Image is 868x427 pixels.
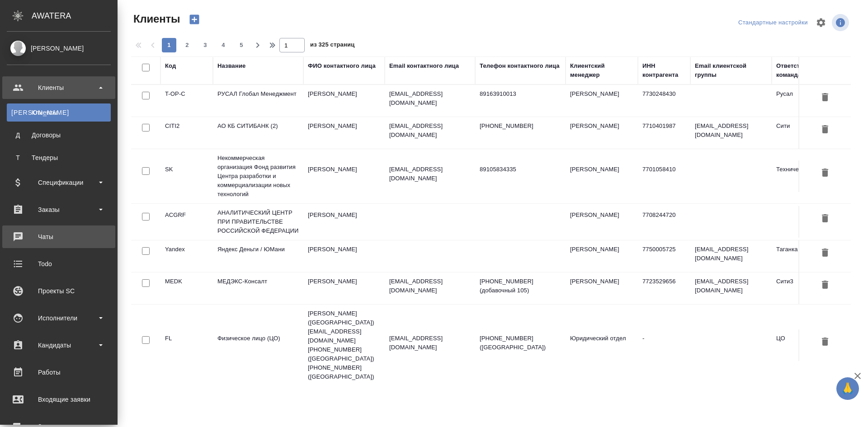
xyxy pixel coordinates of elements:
a: Проекты SC [2,280,115,302]
td: ACGRF [160,206,213,238]
p: [EMAIL_ADDRESS][DOMAIN_NAME] [389,89,471,108]
span: 🙏 [840,379,855,398]
div: Заказы [7,203,111,216]
a: Todo [2,253,115,275]
td: Русал [772,85,844,117]
td: Технический [772,160,844,192]
td: [PERSON_NAME] [303,206,385,238]
div: Email клиентской группы [695,61,767,80]
td: Яндекс Деньги / ЮМани [213,240,303,272]
div: Todo [7,257,111,271]
div: Исполнители [7,311,111,325]
p: [PHONE_NUMBER] (добавочный 105) [480,277,561,295]
td: [EMAIL_ADDRESS][DOMAIN_NAME] [690,240,772,272]
p: [PHONE_NUMBER] ([GEOGRAPHIC_DATA]) [480,334,561,352]
button: Удалить [817,277,833,294]
div: Чаты [7,230,111,244]
button: 3 [198,38,212,52]
td: Сити [772,117,844,149]
td: FL [160,329,213,361]
p: 89163910013 [480,89,561,99]
div: Код [165,61,176,70]
div: Работы [7,366,111,379]
a: [PERSON_NAME]Клиенты [7,103,111,122]
td: - [638,329,690,361]
td: 7710401987 [638,117,690,149]
div: Кандидаты [7,338,111,352]
div: ИНН контрагента [642,61,686,80]
div: AWATERA [32,7,118,25]
td: [PERSON_NAME] [303,240,385,272]
div: Название [217,61,245,70]
a: Чаты [2,225,115,248]
a: Работы [2,361,115,384]
td: 7708244720 [638,206,690,238]
button: 2 [180,38,194,52]
div: Ответственная команда [776,61,840,80]
button: Удалить [817,211,833,227]
p: [EMAIL_ADDRESS][DOMAIN_NAME] [389,277,471,295]
td: [PERSON_NAME] [566,206,638,238]
td: T-OP-C [160,85,213,117]
button: 4 [216,38,231,52]
td: 7701058410 [638,160,690,192]
td: МЕДЭКС-Консалт [213,272,303,304]
td: MEDK [160,272,213,304]
a: ТТендеры [7,149,111,167]
td: Сити3 [772,272,844,304]
p: [EMAIL_ADDRESS][DOMAIN_NAME] [389,165,471,183]
td: РУСАЛ Глобал Менеджмент [213,85,303,117]
td: [EMAIL_ADDRESS][DOMAIN_NAME] [690,117,772,149]
td: [PERSON_NAME] [303,85,385,117]
div: Клиенты [7,81,111,94]
div: Входящие заявки [7,393,111,406]
button: 🙏 [836,377,859,400]
td: [PERSON_NAME] [303,272,385,304]
td: [PERSON_NAME] [566,117,638,149]
td: [PERSON_NAME] [303,160,385,192]
a: ДДоговоры [7,126,111,144]
button: Удалить [817,122,833,138]
button: Создать [184,12,205,27]
span: Настроить таблицу [810,12,832,33]
td: [PERSON_NAME] [566,240,638,272]
td: [PERSON_NAME] [566,85,638,117]
div: Телефон контактного лица [480,61,560,70]
span: 4 [216,41,231,50]
td: Таганка [772,240,844,272]
td: 7750005725 [638,240,690,272]
td: АНАЛИТИЧЕСКИЙ ЦЕНТР ПРИ ПРАВИТЕЛЬСТВЕ РОССИЙСКОЙ ФЕДЕРАЦИИ [213,204,303,240]
div: Проекты SC [7,284,111,298]
div: Спецификации [7,176,111,189]
span: Клиенты [131,12,180,26]
div: Договоры [11,131,106,140]
span: Посмотреть информацию [832,14,851,31]
td: [EMAIL_ADDRESS][DOMAIN_NAME] [690,272,772,304]
span: 2 [180,41,194,50]
td: 7723529656 [638,272,690,304]
td: Yandex [160,240,213,272]
td: Юридический отдел [566,329,638,361]
td: [PERSON_NAME] [566,272,638,304]
div: Клиенты [11,108,106,117]
td: 7730248430 [638,85,690,117]
button: Удалить [817,245,833,262]
td: SK [160,160,213,192]
div: Email контактного лица [389,61,459,70]
td: [PERSON_NAME] ([GEOGRAPHIC_DATA]) [EMAIL_ADDRESS][DOMAIN_NAME] [PHONE_NUMBER] ([GEOGRAPHIC_DATA])... [303,305,385,386]
div: ФИО контактного лица [308,61,376,70]
div: split button [736,16,810,30]
td: ЦО [772,329,844,361]
td: CITI2 [160,117,213,149]
button: Удалить [817,334,833,351]
p: [EMAIL_ADDRESS][DOMAIN_NAME] [389,122,471,140]
div: Клиентский менеджер [570,61,633,80]
span: 3 [198,41,212,50]
p: 89105834335 [480,165,561,174]
span: из 325 страниц [310,39,354,52]
button: 5 [234,38,249,52]
button: Удалить [817,165,833,182]
td: АО КБ СИТИБАНК (2) [213,117,303,149]
span: 5 [234,41,249,50]
td: Некоммерческая организация Фонд развития Центра разработки и коммерциализации новых технологий [213,149,303,203]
